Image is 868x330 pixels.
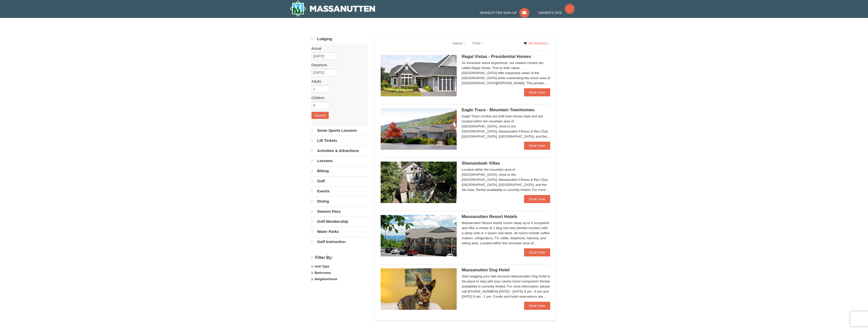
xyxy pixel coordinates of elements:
a: Book Now [524,88,550,96]
a: Book Now [524,195,550,203]
img: 19218991-1-902409a9.jpg [381,55,457,96]
img: 19218983-1-9b289e55.jpg [381,108,457,150]
a: My Itinerary [520,39,553,47]
a: Newsletter Sign Up [480,11,529,15]
a: Book Now [524,248,550,256]
img: Massanutten Resort Logo [290,1,375,17]
div: Located within the mountain area of [GEOGRAPHIC_DATA], close to the [GEOGRAPHIC_DATA], Massanutte... [462,167,550,192]
div: Start wagging your tails because Massanutten Dog Hotel is the place to stay with your canine trav... [462,274,550,299]
span: Eagle Trace - Mountain Townhomes [462,107,535,112]
label: Children [311,95,364,100]
img: 19219019-2-e70bf45f.jpg [381,162,457,203]
a: Dining [311,196,368,206]
a: Snow Sports Lessons [311,126,368,135]
a: Water Parks [311,227,368,236]
a: Golf Membership [311,217,368,226]
span: Newsletter Sign Up [480,11,517,15]
h4: Filter By: [311,255,368,260]
div: An exclusive resort experience, our newest condos are called Regal Vistas. True to their name, [G... [462,60,550,86]
label: Adults [311,79,364,84]
a: Lodging [311,34,368,44]
label: Arrival [311,46,364,51]
span: Regal Vistas - Presidential Homes [462,54,531,59]
label: Departure [311,62,364,68]
a: Lift Tickets [311,136,368,145]
div: Massanutten Resort Hotels rooms sleep up to 4 occupants and offer a choice of 1 king size bed (li... [462,221,550,246]
strong: Bedrooms [315,271,331,275]
div: Eagle Trace condos are built town-house style and are located within the mountain area of [GEOGRA... [462,114,550,139]
span: Shenandoah Villas [462,161,500,166]
span: Massanutten Resort Hotels [462,214,517,219]
a: Owner's Site [538,11,575,15]
strong: Unit Type [315,265,329,268]
img: 27428181-5-81c892a3.jpg [381,268,457,310]
a: Golf Instruction [311,237,368,247]
span: Owner's Site [538,11,562,15]
a: Golf [311,176,368,186]
a: Book Now [524,142,550,150]
a: Biking [311,166,368,176]
a: Season Pass [311,207,368,216]
a: Book Now [524,302,550,310]
strong: Neighborhood [315,277,337,281]
span: Massanutten Dog Hotel [462,268,510,272]
a: Name [449,38,469,48]
a: Price [469,38,487,48]
a: Events [311,186,368,196]
button: Search [311,112,329,119]
a: Lessons [311,156,368,166]
a: Activities & Attractions [311,146,368,156]
a: Massanutten Resort [290,1,375,17]
img: 19219026-1-e3b4ac8e.jpg [381,215,457,256]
